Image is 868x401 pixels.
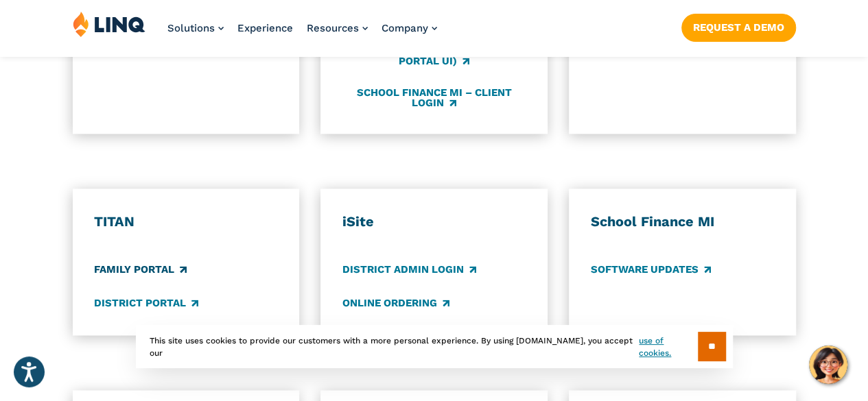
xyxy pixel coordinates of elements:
a: District Admin Login [342,262,476,277]
span: Solutions [167,22,215,34]
h3: TITAN [94,213,277,231]
a: Solutions [167,22,224,34]
a: Request a Demo [681,14,796,41]
a: Family Portal [94,262,187,277]
img: LINQ | K‑12 Software [73,11,145,37]
a: Company [382,22,437,34]
a: School Finance MI – Client Login [342,86,526,109]
nav: Button Navigation [681,11,796,41]
div: This site uses cookies to provide our customers with a more personal experience. By using [DOMAIN... [136,325,733,368]
nav: Primary Navigation [167,11,437,56]
button: Hello, have a question? Let’s chat. [809,345,847,384]
a: Online Ordering [342,295,449,311]
span: Resources [307,22,359,34]
a: District Portal [94,295,198,311]
a: Software Updates [591,262,711,277]
a: use of cookies. [639,335,697,359]
a: Experience [237,22,293,34]
a: Resources [307,22,368,34]
h3: iSite [342,213,526,231]
span: Company [382,22,428,34]
h3: School Finance MI [591,213,774,231]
